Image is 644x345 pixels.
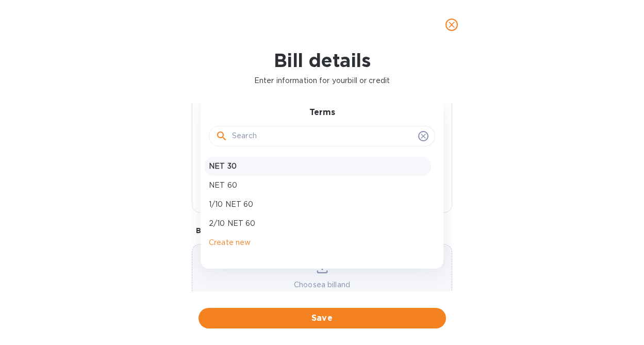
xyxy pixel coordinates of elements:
p: NET 30 [209,161,427,172]
p: 1/10 NET 60 [209,199,427,210]
p: Enter information for your bill or credit [8,75,636,86]
button: Save [199,308,446,328]
h3: Terms [309,108,335,118]
p: Create new [209,237,427,248]
p: Bill image [196,225,448,236]
p: Choose a bill and drag it here [192,280,452,301]
input: Search [232,128,414,144]
p: NET 60 [209,180,427,191]
p: 2/10 NET 60 [209,218,427,229]
span: Save [207,312,438,324]
button: close [439,12,464,37]
h1: Bill details [8,50,636,71]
